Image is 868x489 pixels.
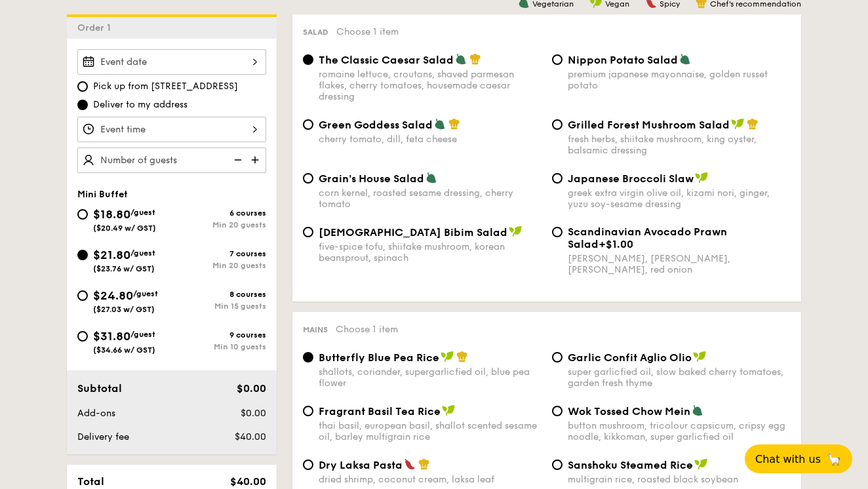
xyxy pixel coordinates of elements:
span: The Classic Caesar Salad [319,54,454,66]
span: /guest [130,208,155,217]
span: ($20.49 w/ GST) [93,224,156,233]
span: Total [77,475,104,488]
span: $0.00 [237,382,266,395]
span: Order 1 [77,22,116,33]
span: Grilled Forest Mushroom Salad [568,119,730,131]
input: Number of guests [77,147,266,173]
span: Wok Tossed Chow Mein [568,405,690,418]
input: Nippon Potato Saladpremium japanese mayonnaise, golden russet potato [552,54,562,65]
img: icon-vegetarian.fe4039eb.svg [692,404,703,416]
img: icon-chef-hat.a58ddaea.svg [448,118,460,130]
span: $40.00 [235,431,266,442]
span: Butterfly Blue Pea Rice [319,351,439,364]
input: [DEMOGRAPHIC_DATA] Bibim Saladfive-spice tofu, shiitake mushroom, korean beansprout, spinach [303,227,313,237]
span: Chat with us [755,453,821,465]
img: icon-chef-hat.a58ddaea.svg [469,53,481,65]
img: icon-vegan.f8ff3823.svg [731,118,744,130]
img: icon-vegetarian.fe4039eb.svg [425,172,437,184]
input: Grain's House Saladcorn kernel, roasted sesame dressing, cherry tomato [303,173,313,184]
div: greek extra virgin olive oil, kizami nori, ginger, yuzu soy-sesame dressing [568,187,791,210]
span: Add-ons [77,408,115,419]
img: icon-vegan.f8ff3823.svg [509,225,522,237]
span: Garlic Confit Aglio Olio [568,351,692,364]
input: Deliver to my address [77,100,88,110]
span: Nippon Potato Salad [568,54,678,66]
div: cherry tomato, dill, feta cheese [319,134,542,145]
input: Fragrant Basil Tea Ricethai basil, european basil, shallot scented sesame oil, barley multigrain ... [303,406,313,416]
span: Grain's House Salad [319,172,424,185]
span: /guest [130,248,155,258]
input: Sanshoku Steamed Ricemultigrain rice, roasted black soybean [552,460,562,470]
div: thai basil, european basil, shallot scented sesame oil, barley multigrain rice [319,420,542,442]
span: Japanese Broccoli Slaw [568,172,694,185]
span: Salad [303,28,328,37]
span: Deliver to my address [93,98,187,111]
span: ($23.76 w/ GST) [93,264,155,273]
img: icon-chef-hat.a58ddaea.svg [456,351,468,362]
input: Scandinavian Avocado Prawn Salad+$1.00[PERSON_NAME], [PERSON_NAME], [PERSON_NAME], red onion [552,227,562,237]
span: Fragrant Basil Tea Rice [319,405,441,418]
span: [DEMOGRAPHIC_DATA] Bibim Salad [319,226,507,239]
input: Garlic Confit Aglio Oliosuper garlicfied oil, slow baked cherry tomatoes, garden fresh thyme [552,352,562,362]
input: Pick up from [STREET_ADDRESS] [77,81,88,92]
span: Sanshoku Steamed Rice [568,459,693,471]
div: Min 20 guests [172,220,266,229]
input: $21.80/guest($23.76 w/ GST)7 coursesMin 20 guests [77,250,88,260]
img: icon-chef-hat.a58ddaea.svg [747,118,759,130]
input: $24.80/guest($27.03 w/ GST)8 coursesMin 15 guests [77,290,88,301]
img: icon-spicy.37a8142b.svg [404,458,416,470]
div: 9 courses [172,330,266,340]
input: Butterfly Blue Pea Riceshallots, coriander, supergarlicfied oil, blue pea flower [303,352,313,362]
div: button mushroom, tricolour capsicum, cripsy egg noodle, kikkoman, super garlicfied oil [568,420,791,442]
img: icon-vegetarian.fe4039eb.svg [679,53,691,65]
span: ($27.03 w/ GST) [93,305,155,314]
span: Scandinavian Avocado Prawn Salad [568,225,727,250]
div: 6 courses [172,208,266,218]
input: $18.80/guest($20.49 w/ GST)6 coursesMin 20 guests [77,209,88,220]
span: 🦙 [826,452,842,467]
span: /guest [130,330,155,339]
div: Min 10 guests [172,342,266,351]
span: /guest [133,289,158,298]
img: icon-vegan.f8ff3823.svg [441,351,454,362]
input: Grilled Forest Mushroom Saladfresh herbs, shiitake mushroom, king oyster, balsamic dressing [552,119,562,130]
img: icon-vegan.f8ff3823.svg [442,404,455,416]
input: $31.80/guest($34.66 w/ GST)9 coursesMin 10 guests [77,331,88,342]
span: ($34.66 w/ GST) [93,345,155,355]
div: Min 20 guests [172,261,266,270]
img: icon-vegan.f8ff3823.svg [694,458,707,470]
div: fresh herbs, shiitake mushroom, king oyster, balsamic dressing [568,134,791,156]
div: Min 15 guests [172,302,266,311]
span: +$1.00 [599,238,633,250]
span: Subtotal [77,382,122,395]
img: icon-vegan.f8ff3823.svg [693,351,706,362]
div: premium japanese mayonnaise, golden russet potato [568,69,791,91]
img: icon-reduce.1d2dbef1.svg [227,147,247,172]
div: dried shrimp, coconut cream, laksa leaf [319,474,542,485]
div: super garlicfied oil, slow baked cherry tomatoes, garden fresh thyme [568,366,791,389]
div: 8 courses [172,290,266,299]
div: corn kernel, roasted sesame dressing, cherry tomato [319,187,542,210]
img: icon-vegan.f8ff3823.svg [695,172,708,184]
span: Choose 1 item [336,26,399,37]
span: Delivery fee [77,431,129,442]
img: icon-vegetarian.fe4039eb.svg [434,118,446,130]
input: The Classic Caesar Saladromaine lettuce, croutons, shaved parmesan flakes, cherry tomatoes, house... [303,54,313,65]
input: Green Goddess Saladcherry tomato, dill, feta cheese [303,119,313,130]
span: $31.80 [93,329,130,343]
img: icon-chef-hat.a58ddaea.svg [418,458,430,470]
div: 7 courses [172,249,266,258]
img: icon-vegetarian.fe4039eb.svg [455,53,467,65]
div: shallots, coriander, supergarlicfied oil, blue pea flower [319,366,542,389]
span: Choose 1 item [336,324,398,335]
span: $40.00 [230,475,266,488]
span: Pick up from [STREET_ADDRESS] [93,80,238,93]
span: $24.80 [93,288,133,303]
div: romaine lettuce, croutons, shaved parmesan flakes, cherry tomatoes, housemade caesar dressing [319,69,542,102]
div: five-spice tofu, shiitake mushroom, korean beansprout, spinach [319,241,542,264]
button: Chat with us🦙 [745,444,852,473]
span: $0.00 [241,408,266,419]
span: $21.80 [93,248,130,262]
div: multigrain rice, roasted black soybean [568,474,791,485]
span: Mini Buffet [77,189,128,200]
